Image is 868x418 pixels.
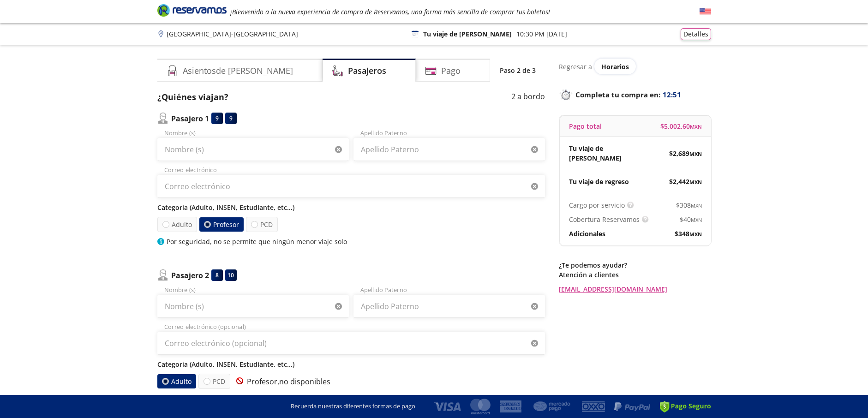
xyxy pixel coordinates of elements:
[157,175,545,198] input: Correo electrónico
[157,295,349,318] input: Nombre (s)
[559,62,592,72] p: Regresar a
[675,229,702,239] span: $ 348
[291,402,415,411] p: Recuerda nuestras diferentes formas de pago
[157,203,545,212] p: Categoría (Adulto, INSEN, Estudiante, etc...)
[157,332,545,355] input: Correo electrónico (opcional)
[569,143,635,163] p: Tu viaje de [PERSON_NAME]
[689,179,702,185] small: MXN
[559,260,711,270] p: ¿Te podemos ayudar?
[559,284,711,294] a: [EMAIL_ADDRESS][DOMAIN_NAME]
[559,59,711,74] div: Regresar a ver horarios
[198,374,230,389] label: PCD
[676,200,702,210] span: $ 308
[680,215,702,224] span: $ 40
[569,215,640,224] p: Cobertura Reservamos
[660,121,702,131] span: $ 5,002.60
[353,295,545,318] input: Apellido Paterno
[700,6,711,18] button: English
[569,121,602,131] p: Pago total
[690,123,702,130] small: MXN
[167,237,347,246] p: Por seguridad, no se permite que ningún menor viaje solo
[569,177,629,186] p: Tu viaje de regreso
[167,29,298,39] p: [GEOGRAPHIC_DATA] - [GEOGRAPHIC_DATA]
[569,200,625,210] p: Cargo por servicio
[157,3,227,17] i: Brand Logo
[225,269,237,281] div: 10
[157,3,227,20] a: Brand Logo
[211,113,223,124] div: 9
[559,88,711,101] p: Completa tu compra en :
[511,91,545,103] p: 2 a bordo
[233,376,330,387] p: Profesor, no disponibles
[171,113,209,124] p: Pasajero 1
[199,217,243,232] label: Profesor
[516,29,567,39] p: 10:30 PM [DATE]
[246,217,278,232] label: PCD
[423,29,512,39] p: Tu viaje de [PERSON_NAME]
[569,229,605,239] p: Adicionales
[500,66,536,75] p: Paso 2 de 3
[171,270,209,281] p: Pasajero 2
[157,91,228,103] p: ¿Quiénes viajan?
[663,90,681,100] span: 12:51
[441,65,461,77] h4: Pago
[601,62,629,71] span: Horarios
[183,65,293,77] h4: Asientos de [PERSON_NAME]
[157,217,197,232] label: Adulto
[559,270,711,280] p: Atención a clientes
[211,269,223,281] div: 8
[689,231,702,238] small: MXN
[669,149,702,158] span: $ 2,689
[691,202,702,209] small: MXN
[691,216,702,223] small: MXN
[353,138,545,161] input: Apellido Paterno
[681,28,711,40] button: Detalles
[225,113,237,124] div: 9
[157,138,349,161] input: Nombre (s)
[157,359,545,369] p: Categoría (Adulto, INSEN, Estudiante, etc...)
[689,150,702,157] small: MXN
[230,7,550,16] em: ¡Bienvenido a la nueva experiencia de compra de Reservamos, una forma más sencilla de comprar tus...
[669,177,702,186] span: $ 2,442
[157,374,196,388] label: Adulto
[348,65,386,77] h4: Pasajeros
